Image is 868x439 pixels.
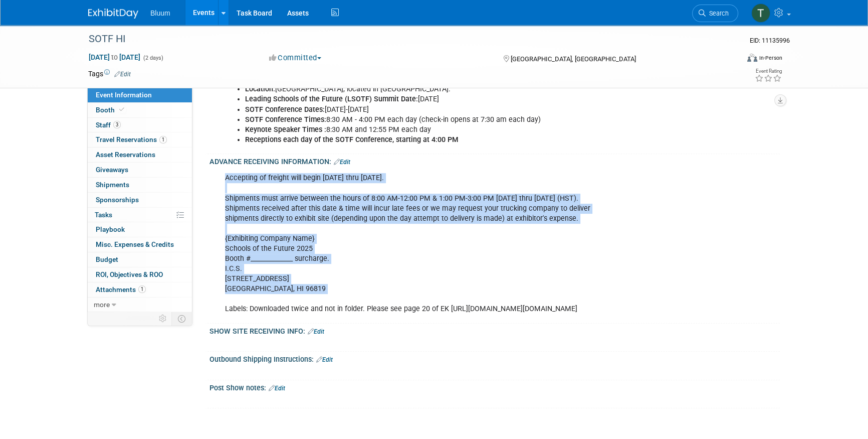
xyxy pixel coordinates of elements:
[334,159,350,166] a: Edit
[88,252,192,267] a: Budget
[755,69,782,74] div: Event Rating
[750,37,790,44] span: Event ID: 11135996
[88,193,192,207] a: Sponsorships
[96,285,146,294] span: Attachments
[245,85,275,93] b: Location:
[150,9,170,17] span: Bluum
[88,88,192,102] a: Event Information
[142,55,163,61] span: (2 days)
[245,94,664,104] li: [DATE]
[159,136,167,143] span: 1
[88,178,192,192] a: Shipments
[308,328,324,335] a: Edit
[209,380,780,393] div: Post Show notes:
[245,115,326,124] b: SOTF Conference Times:
[96,151,155,159] span: Asset Reservations
[245,135,459,144] b: Receptions each day of the SOTF Conference, starting at 4:00 PM
[245,95,418,103] b: Leading Schools of the Future (LSOTF) Summit Date:
[88,298,192,312] a: more
[706,10,729,17] span: Search
[96,106,126,114] span: Booth
[245,105,664,115] li: [DATE]-[DATE]
[245,84,664,94] li: [GEOGRAPHIC_DATA], located in [GEOGRAPHIC_DATA].
[88,222,192,237] a: Playbook
[88,148,192,162] a: Asset Reservations
[679,52,782,67] div: Event Format
[96,181,129,189] span: Shipments
[96,196,139,204] span: Sponsorships
[266,53,325,63] button: Committed
[88,282,192,297] a: Attachments1
[96,91,152,99] span: Event Information
[88,9,138,19] img: ExhibitDay
[88,103,192,117] a: Booth
[138,285,146,293] span: 1
[245,125,664,135] li: 8:30 AM and 12:55 PM each day
[209,324,780,337] div: SHOW SITE RECEIVING INFO:
[209,352,780,365] div: Outbound Shipping Instructions:
[88,132,192,147] a: Travel Reservations1
[96,255,118,263] span: Budget
[113,121,121,128] span: 3
[96,166,128,174] span: Giveaways
[88,53,141,62] span: [DATE] [DATE]
[88,208,192,222] a: Tasks
[88,118,192,132] a: Staff3
[218,168,670,319] div: Accepting of freight will begin [DATE] thru [DATE]. Shipments must arrive between the hours of 8:...
[692,5,738,22] a: Search
[88,69,131,79] td: Tags
[88,237,192,252] a: Misc. Expenses & Credits
[96,240,174,248] span: Misc. Expenses & Credits
[114,71,131,78] a: Edit
[96,135,167,143] span: Travel Reservations
[88,267,192,282] a: ROI, Objectives & ROO
[96,270,163,278] span: ROI, Objectives & ROO
[316,356,333,363] a: Edit
[88,163,192,177] a: Giveaways
[751,4,770,23] img: Taylor Bradley
[245,125,326,134] b: Keynote Speaker Times :
[269,385,285,392] a: Edit
[209,154,780,167] div: ADVANCE RECEIVING INFORMATION:
[119,107,124,112] i: Booth reservation complete
[94,301,110,309] span: more
[154,312,172,325] td: Personalize Event Tab Strip
[759,54,782,62] div: In-Person
[747,54,757,62] img: Format-Inperson.png
[85,30,723,48] div: SOTF HI
[96,225,125,233] span: Playbook
[245,105,325,114] b: SOTF Conference Dates:
[245,115,664,125] li: 8:30 AM - 4:00 PM each day (check-in opens at 7:30 am each day)
[510,55,635,63] span: [GEOGRAPHIC_DATA], [GEOGRAPHIC_DATA]
[110,53,119,61] span: to
[95,211,112,219] span: Tasks
[172,312,192,325] td: Toggle Event Tabs
[96,121,121,129] span: Staff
